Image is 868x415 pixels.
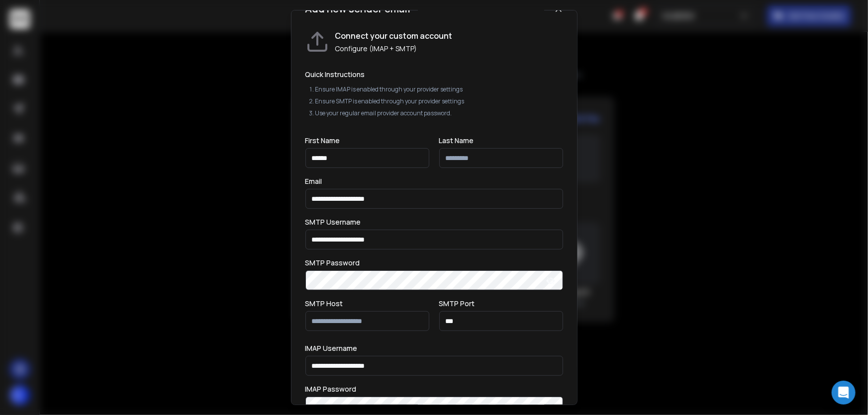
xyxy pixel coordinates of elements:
label: SMTP Username [305,219,361,226]
label: Email [305,178,322,185]
li: Ensure IMAP is enabled through your provider settings [315,85,563,93]
label: Last Name [439,137,474,144]
li: Use your regular email provider account password. [315,109,563,117]
label: IMAP Password [305,386,357,393]
h1: Connect your custom account [335,30,453,42]
li: Ensure SMTP is enabled through your provider settings [315,97,563,105]
label: First Name [305,137,340,144]
div: Open Intercom Messenger [832,381,856,405]
label: SMTP Host [305,300,343,307]
label: IMAP Username [305,345,358,352]
label: SMTP Password [305,259,360,266]
h2: Quick Instructions [305,70,563,80]
label: SMTP Port [439,300,475,307]
p: Configure (IMAP + SMTP) [335,44,453,54]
